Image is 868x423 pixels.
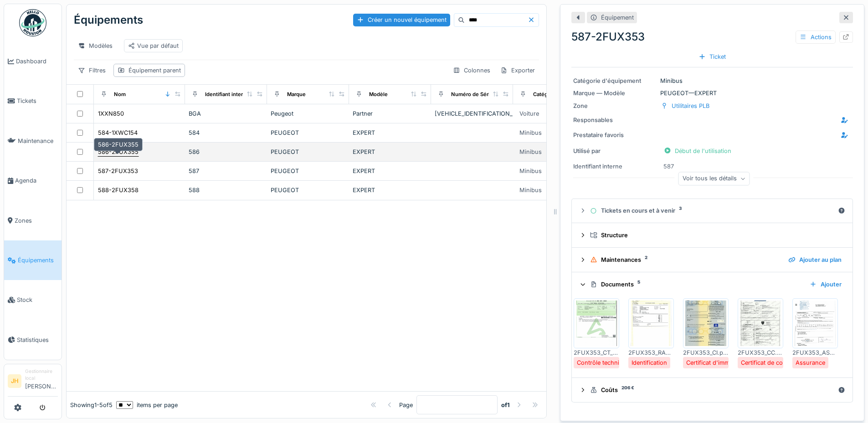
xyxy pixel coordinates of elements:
img: 7jcekh68180tqu53vuh2bs9lyee9 [685,301,726,346]
span: Stock [17,296,58,304]
span: Dashboard [16,57,58,66]
summary: Maintenances2Ajouter au plan [575,251,849,268]
span: Maintenance [18,137,58,145]
div: Marque — Modèle [573,89,657,97]
div: Identifiant interne [573,162,657,171]
div: 586-2FUX355 [94,138,143,151]
div: Colonnes [449,64,494,77]
img: menpep90e5wrcncbb9ltu16kqg55 [795,301,836,346]
div: Filtres [74,64,110,77]
div: Exporter [496,64,539,77]
div: EXPERT [353,186,427,194]
summary: Coûts206 € [575,382,849,398]
div: Équipements [74,8,143,32]
div: Identification [632,358,667,367]
div: Zone [573,102,657,110]
div: 586 [189,148,263,156]
div: Vue par défaut [128,41,179,50]
img: 3kp2r1wvb4l8hveapsbzkjxwtodo [631,301,672,346]
div: Minibus [519,128,542,137]
a: Agenda [4,161,62,200]
div: Utilisé par [573,147,657,155]
li: [PERSON_NAME] [25,368,58,394]
div: 587 [189,167,263,175]
div: Numéro de Série [451,91,493,98]
div: Voiture [519,109,539,118]
div: Certificat d'immatriculation [686,358,760,367]
strong: of 1 [501,401,510,409]
div: Marque [287,91,306,98]
div: Minibus [519,167,542,175]
a: Tickets [4,81,62,121]
a: JH Gestionnaire local[PERSON_NAME] [8,368,58,397]
div: 588 [189,186,263,194]
a: Zones [4,201,62,240]
div: Responsables [573,116,642,124]
div: Équipement parent [128,66,181,75]
div: Modèle [369,91,388,98]
div: Début de l'utilisation [660,145,735,157]
div: PEUGEOT [271,186,345,194]
div: Assurance [796,358,825,367]
div: 1XXN850 [98,109,124,118]
div: PEUGEOT [271,128,345,137]
li: JH [8,374,21,388]
div: Maintenances [590,255,781,264]
div: [VEHICLE_IDENTIFICATION_NUMBER] [435,109,509,118]
div: Peugeot [271,109,345,118]
div: EXPERT [353,167,427,175]
span: Zones [15,216,58,225]
div: PEUGEOT — EXPERT [573,89,851,97]
div: Structure [590,231,842,240]
span: Statistiques [17,336,58,344]
div: 2FUX353_CI.pdf [683,348,729,357]
div: Certificat de conformité [741,358,806,367]
div: 2FUX353_CT_[DATE].pdf [574,348,619,357]
a: Équipements [4,240,62,280]
div: Gestionnaire local [25,368,58,382]
div: Ajouter [806,278,845,290]
div: Modèles [74,39,117,52]
div: Prestataire favoris [573,131,642,139]
div: Utilitaires PLB [672,102,709,110]
summary: Structure [575,227,849,244]
div: 584-1XWC154 [98,128,138,137]
summary: Tickets en cours et à venir3 [575,203,849,219]
a: Statistiques [4,320,62,360]
div: Minibus [519,186,542,194]
div: Équipement [601,13,634,22]
span: Tickets [17,97,58,105]
div: 587-2FUX353 [571,29,853,45]
div: 588-2FUX358 [98,186,139,194]
div: Coûts [590,386,834,394]
div: 587 [663,162,674,171]
div: Ticket [695,51,729,63]
div: 2FUX353_RAPPORT.pdf [628,348,674,357]
div: 2FUX353_CC.pdf [738,348,783,357]
div: Partner [353,109,427,118]
img: Badge_color-CXgf-gQk.svg [19,9,46,36]
div: Tickets en cours et à venir [590,206,834,215]
div: Ajouter au plan [785,254,845,266]
div: Créer un nouvel équipement [353,14,450,26]
div: 586-2FUX355 [98,148,139,156]
img: skcfaihtlm25cbppyvoi4gd93u0t [740,301,781,346]
summary: Documents5Ajouter [575,276,849,293]
div: PEUGEOT [271,148,345,156]
div: 587-2FUX353 [98,167,138,175]
a: Stock [4,280,62,320]
div: Showing 1 - 5 of 5 [70,401,113,409]
span: Agenda [15,176,58,185]
a: Dashboard [4,41,62,81]
div: Identifiant interne [205,91,249,98]
div: Page [399,401,413,409]
a: Maintenance [4,121,62,161]
span: Équipements [18,256,58,265]
div: Contrôle technique [577,358,630,367]
div: 2FUX353_ASSURANCE_[DATE].pdf [792,348,838,357]
div: items per page [116,401,178,409]
div: Documents [590,280,802,289]
div: Catégories d'équipement [533,91,596,98]
img: zyke2hm8mjkafpd3jvty75tkpml2 [576,301,617,346]
div: EXPERT [353,128,427,137]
